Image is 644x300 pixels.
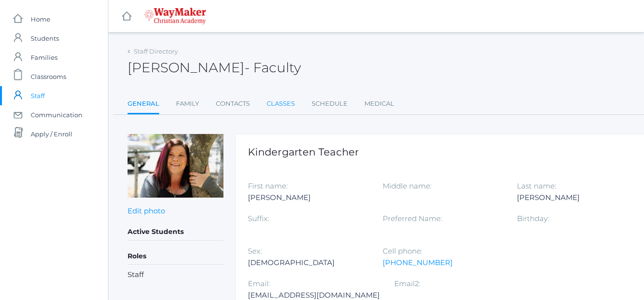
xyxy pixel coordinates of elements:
[383,214,442,223] label: Preferred Name:
[364,94,394,113] a: Medical
[383,181,432,190] label: Middle name:
[128,224,223,240] h5: Active Students
[383,258,453,267] a: [PHONE_NUMBER]
[134,47,178,55] a: Staff Directory
[216,94,250,113] a: Contacts
[245,59,301,76] span: - Faculty
[517,181,556,190] label: Last name:
[517,192,637,203] div: [PERSON_NAME]
[31,48,58,67] span: Families
[31,124,72,144] span: Apply / Enroll
[517,214,549,223] label: Birthday:
[128,60,301,75] h2: [PERSON_NAME]
[128,134,223,198] img: Gina Pecor
[248,246,262,256] label: Sex:
[248,279,270,288] label: Email:
[31,10,50,29] span: Home
[248,181,288,190] label: First name:
[31,67,66,86] span: Classrooms
[144,8,206,24] img: waymaker-logo-stack-white-1602f2b1af18da31a5905e9982d058868370996dac5278e84edea6dabf9a3315.png
[312,94,348,113] a: Schedule
[128,248,223,265] h5: Roles
[248,257,368,268] div: [DEMOGRAPHIC_DATA]
[128,94,159,115] a: General
[248,214,269,223] label: Suffix:
[31,86,45,105] span: Staff
[128,206,165,215] a: Edit photo
[128,269,223,280] li: Staff
[31,29,59,48] span: Students
[248,192,368,203] div: [PERSON_NAME]
[176,94,199,113] a: Family
[383,246,422,256] label: Cell phone:
[31,105,82,124] span: Communication
[394,279,420,288] label: Email2:
[267,94,295,113] a: Classes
